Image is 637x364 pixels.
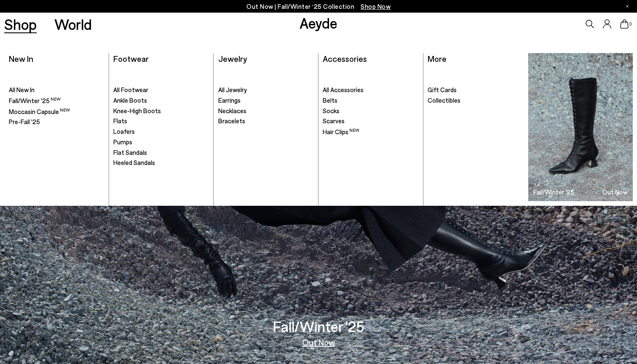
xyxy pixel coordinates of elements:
span: Earrings [218,96,241,104]
a: All Accessories [323,86,418,94]
a: Pre-Fall '25 [9,118,104,126]
a: New In [9,53,33,64]
span: All Jewelry [218,86,247,93]
a: All New In [9,86,104,94]
span: Loafers [113,128,135,135]
a: Gift Cards [428,86,524,94]
span: Flats [113,117,127,125]
h3: Fall/Winter '25 [533,189,574,195]
a: Accessories [323,53,367,64]
a: Necklaces [218,107,314,115]
p: Out Now | Fall/Winter ‘25 Collection [246,1,391,12]
span: Scarves [323,117,345,125]
a: All Jewelry [218,86,314,94]
span: Flat Sandals [113,149,147,156]
a: Heeled Sandals [113,159,209,167]
a: Aeyde [300,14,337,32]
span: Hair Clips [323,128,359,136]
a: Scarves [323,117,418,125]
a: Moccasin Capsule [9,107,104,116]
a: Out Now [302,338,335,346]
span: Knee-High Boots [113,107,161,114]
a: Jewelry [218,53,247,64]
a: Socks [323,107,418,115]
a: Flats [113,117,209,125]
a: Fall/Winter '25 Out Now [528,53,633,201]
a: Fall/Winter '25 [9,96,104,105]
span: Moccasin Capsule [9,108,70,115]
a: More [428,53,447,64]
span: Necklaces [218,107,246,114]
span: Pumps [113,138,132,146]
span: Gift Cards [428,86,457,93]
h3: Out Now [602,189,628,195]
a: All Footwear [113,86,209,94]
h3: Fall/Winter '25 [273,319,364,334]
a: World [54,17,92,32]
img: Group_1295_900x.jpg [528,53,633,201]
a: Ankle Boots [113,96,209,105]
a: Shop [4,17,37,32]
span: Bracelets [218,117,245,125]
span: Fall/Winter '25 [9,97,61,104]
a: Loafers [113,128,209,136]
a: Knee-High Boots [113,107,209,115]
span: All New In [9,86,35,93]
span: All Footwear [113,86,148,93]
a: Pumps [113,138,209,146]
span: Socks [323,107,340,114]
a: Flat Sandals [113,149,209,157]
span: Navigate to /collections/new-in [361,3,391,10]
span: Pre-Fall '25 [9,118,40,125]
a: Hair Clips [323,128,418,136]
a: Earrings [218,96,314,105]
span: Heeled Sandals [113,159,155,166]
span: Belts [323,96,337,104]
a: Collectibles [428,96,524,105]
span: Collectibles [428,96,460,104]
a: 0 [620,19,629,29]
a: Footwear [113,53,149,64]
a: Bracelets [218,117,314,125]
span: 0 [629,22,633,27]
span: All Accessories [323,86,364,93]
span: Ankle Boots [113,96,147,104]
a: Belts [323,96,418,105]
